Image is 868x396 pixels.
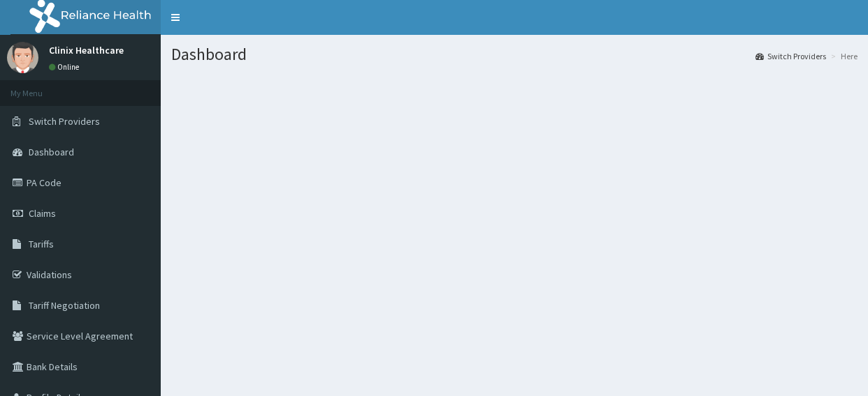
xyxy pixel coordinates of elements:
[29,238,54,250] span: Tariffs
[7,42,38,73] img: User Image
[755,50,826,62] a: Switch Providers
[29,207,56,220] span: Claims
[29,146,74,158] span: Dashboard
[29,299,100,312] span: Tariff Negotiation
[29,115,100,128] span: Switch Providers
[49,62,82,72] a: Online
[171,45,858,63] h1: Dashboard
[827,50,858,62] li: Here
[49,45,124,55] p: Clinix Healthcare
